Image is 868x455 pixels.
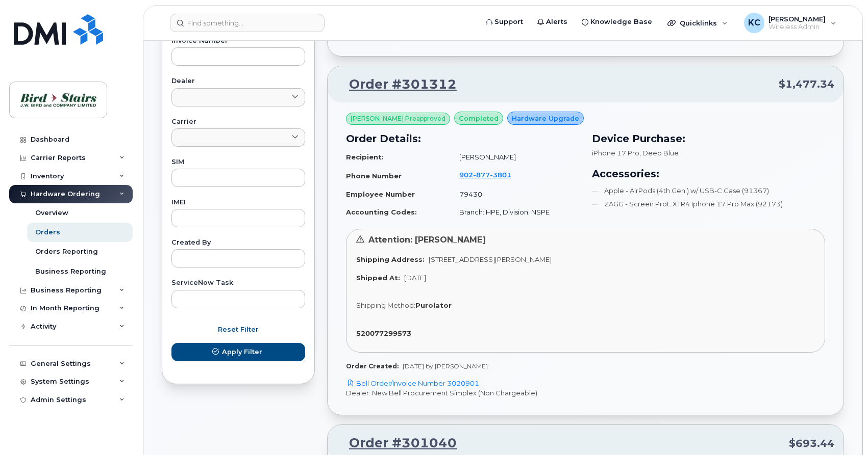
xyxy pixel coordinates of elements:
span: [PERSON_NAME] [768,15,826,23]
a: 9028773801 [459,171,524,179]
h3: Order Details: [346,131,580,146]
span: Shipping Method: [356,301,415,309]
strong: 520077299573 [356,329,411,337]
strong: Accounting Codes: [346,208,417,216]
a: Knowledge Base [575,12,659,32]
h3: Device Purchase: [592,131,826,146]
span: KC [748,17,760,29]
span: 877 [473,171,490,179]
a: 520077299573 [356,329,415,337]
div: Kris Clarke [737,13,844,33]
label: IMEI [171,199,305,206]
label: Dealer [171,78,305,85]
span: Wireless Admin [768,23,826,31]
span: [DATE] [404,274,426,282]
span: [STREET_ADDRESS][PERSON_NAME] [429,255,552,263]
a: Order #301040 [337,434,457,452]
td: Branch: HPE, Division: NSPE [450,203,579,221]
label: Carrier [171,119,305,125]
label: Invoice Number [171,38,305,44]
strong: Shipped At: [356,274,400,282]
span: 902 [459,171,511,179]
strong: Purolator [415,301,452,309]
div: Quicklinks [660,13,735,33]
span: Quicklinks [680,19,717,27]
span: iPhone 17 Pro [592,149,639,157]
span: Knowledge Base [590,17,652,27]
td: 79430 [450,185,579,203]
span: $693.44 [789,436,834,451]
strong: Recipient: [346,153,384,161]
button: Apply Filter [171,343,305,361]
p: Dealer: New Bell Procurement Simplex (Non Chargeable) [346,388,825,398]
h3: Accessories: [592,166,826,181]
label: ServiceNow Task [171,280,305,286]
span: Alerts [546,17,567,27]
span: Attention: [PERSON_NAME] [368,235,486,245]
iframe: Messenger Launcher [824,411,860,447]
label: SIM [171,159,305,166]
span: $1,477.34 [779,77,834,92]
span: completed [459,114,499,123]
li: Apple - AirPods (4th Gen.) w/ USB-C Case (91367) [592,186,826,196]
li: ZAGG - Screen Prot. XTR4 Iphone 17 Pro Max (92173) [592,199,826,209]
label: Created By [171,239,305,246]
input: Find something... [170,14,325,32]
span: 3801 [490,171,511,179]
span: , Deep Blue [639,149,679,157]
span: [PERSON_NAME] Preapproved [351,114,445,123]
span: [DATE] by [PERSON_NAME] [403,362,488,370]
button: Reset Filter [171,320,305,339]
a: Support [479,12,530,32]
span: Reset Filter [218,325,259,334]
span: Apply Filter [222,347,262,357]
a: Order #301312 [337,75,457,94]
strong: Phone Number [346,172,402,180]
td: [PERSON_NAME] [450,148,579,166]
strong: Shipping Address: [356,255,425,263]
strong: Order Created: [346,362,399,370]
a: Bell Order/Invoice Number 3020901 [346,379,479,387]
a: Alerts [530,12,575,32]
span: Support [494,17,523,27]
span: Hardware Upgrade [512,114,579,123]
strong: Employee Number [346,190,415,198]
